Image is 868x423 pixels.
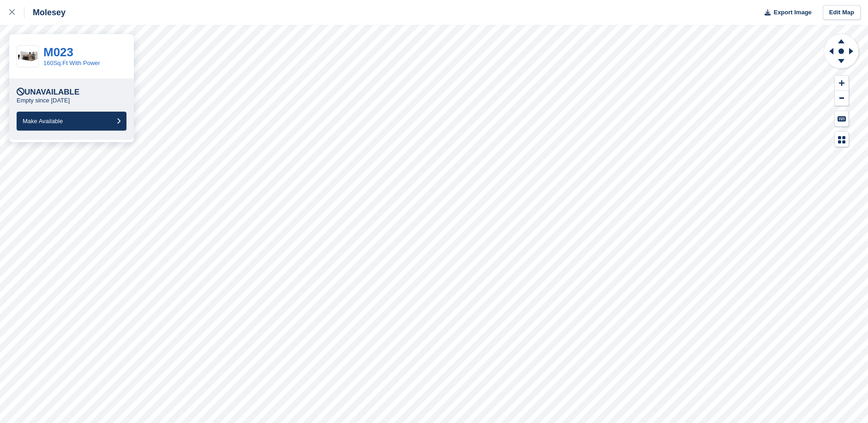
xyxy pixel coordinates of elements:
[17,48,38,65] img: 150-sqft-unit.jpg
[823,5,861,20] a: Edit Map
[43,45,73,59] a: M023
[835,132,849,147] button: Map Legend
[17,97,70,104] p: Empty since [DATE]
[17,112,126,131] button: Make Available
[43,60,100,66] a: 160Sq.Ft With Power
[773,8,811,17] span: Export Image
[835,111,849,126] button: Keyboard Shortcuts
[835,91,849,106] button: Zoom Out
[835,76,849,91] button: Zoom In
[17,88,79,97] div: Unavailable
[759,5,812,20] button: Export Image
[23,118,63,125] span: Make Available
[24,7,66,18] div: Molesey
